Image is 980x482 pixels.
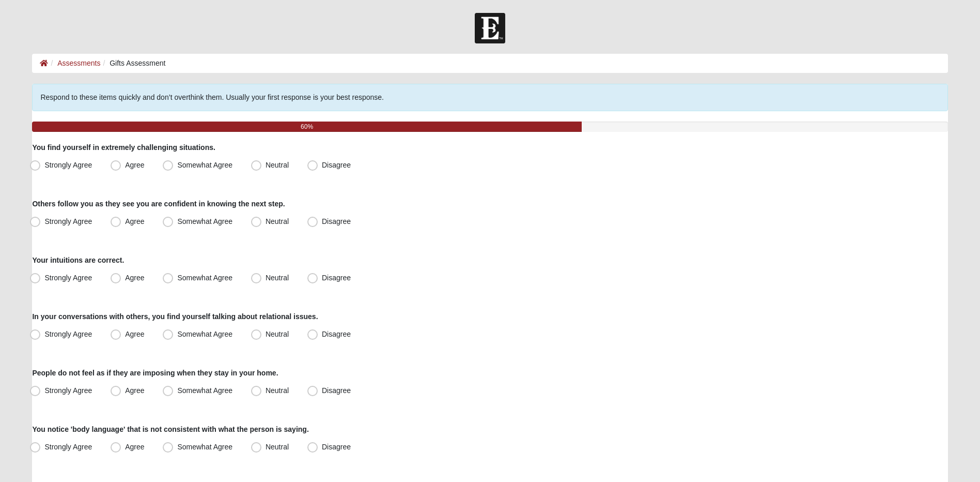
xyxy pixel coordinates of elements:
[322,217,351,225] span: Disagree
[44,330,92,338] span: Strongly Agree
[125,330,144,338] span: Agree
[44,217,92,225] span: Strongly Agree
[322,161,351,169] span: Disagree
[322,443,351,451] span: Disagree
[125,217,144,225] span: Agree
[322,330,351,338] span: Disagree
[177,274,232,282] span: Somewhat Agree
[177,217,232,225] span: Somewhat Agree
[266,274,289,282] span: Neutral
[32,199,285,209] label: Others follow you as they see you are confident in knowing the next step.
[32,122,581,132] div: 60%
[125,161,144,169] span: Agree
[100,58,165,69] li: Gifts Assessment
[57,59,100,67] a: Assessments
[40,93,384,101] span: Respond to these items quickly and don’t overthink them. Usually your first response is your best...
[322,274,351,282] span: Disagree
[32,142,215,153] label: You find yourself in extremely challenging situations.
[177,161,232,169] span: Somewhat Agree
[44,274,92,282] span: Strongly Agree
[44,386,92,395] span: Strongly Agree
[32,311,318,322] label: In your conversations with others, you find yourself talking about relational issues.
[475,13,505,43] img: Church of Eleven22 Logo
[32,368,278,378] label: People do not feel as if they are imposing when they stay in your home.
[32,255,124,265] label: Your intuitions are correct.
[177,443,232,451] span: Somewhat Agree
[266,386,289,395] span: Neutral
[177,330,232,338] span: Somewhat Agree
[266,217,289,225] span: Neutral
[125,443,144,451] span: Agree
[266,330,289,338] span: Neutral
[32,424,308,434] label: You notice 'body language' that is not consistent with what the person is saying.
[44,161,92,169] span: Strongly Agree
[125,386,144,395] span: Agree
[266,443,289,451] span: Neutral
[125,274,144,282] span: Agree
[177,386,232,395] span: Somewhat Agree
[266,161,289,169] span: Neutral
[322,386,351,395] span: Disagree
[44,443,92,451] span: Strongly Agree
